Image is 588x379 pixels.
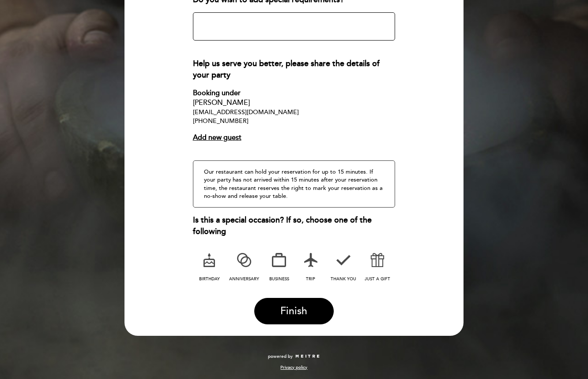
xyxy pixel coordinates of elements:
div: [EMAIL_ADDRESS][DOMAIN_NAME] [193,108,396,117]
div: Our restaurant can hold your reservation for up to 15 minutes. If your party has not arrived with... [193,160,396,208]
div: Help us serve you better, please share the details of your party [193,58,396,81]
span: Finish [280,305,307,317]
span: thank you [331,276,356,282]
button: Finish [254,298,334,324]
div: Add new guest [193,133,396,143]
div: [PHONE_NUMBER] [193,117,396,126]
span: birthday [199,276,220,282]
div: Is this a special occasion? If so, choose one of the following [193,215,396,237]
a: powered by [268,353,320,360]
div: [PERSON_NAME] [193,98,396,108]
img: MEITRE [295,354,320,359]
span: business [269,276,289,282]
a: Privacy policy [280,364,307,371]
div: Booking under [193,88,396,98]
span: just a gift [365,276,390,282]
span: trip [306,276,315,282]
span: anniversary [229,276,259,282]
span: powered by [268,353,293,360]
